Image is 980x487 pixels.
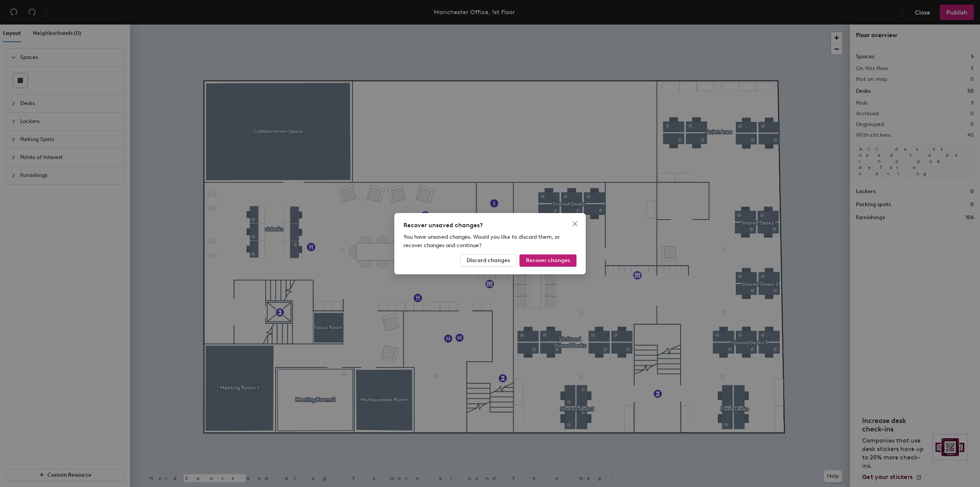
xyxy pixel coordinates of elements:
[526,257,570,264] span: Recover changes
[467,257,510,264] span: Discard changes
[403,234,560,249] span: You have unsaved changes. Would you like to discard them, or recover changes and continue?
[572,221,578,227] span: close
[460,254,516,267] button: Discard changes
[403,221,577,230] div: Recover unsaved changes?
[519,254,577,267] button: Recover changes
[569,218,581,230] button: Close
[569,221,581,227] span: Close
